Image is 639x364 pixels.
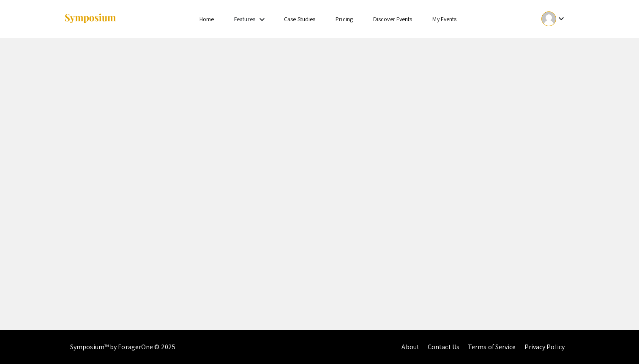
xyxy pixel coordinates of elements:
a: My Events [432,15,456,23]
a: Features [234,15,255,23]
mat-icon: Expand Features list [257,14,267,25]
a: Contact Us [428,342,459,351]
a: Case Studies [284,15,315,23]
div: Symposium™ by ForagerOne © 2025 [70,330,175,364]
a: Home [199,15,214,23]
a: About [401,342,419,351]
a: Terms of Service [468,342,516,351]
button: Expand account dropdown [532,9,575,28]
a: Privacy Policy [524,342,565,351]
a: Discover Events [373,15,412,23]
mat-icon: Expand account dropdown [556,14,566,24]
a: Pricing [336,15,353,23]
img: Symposium by ForagerOne [64,13,117,25]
